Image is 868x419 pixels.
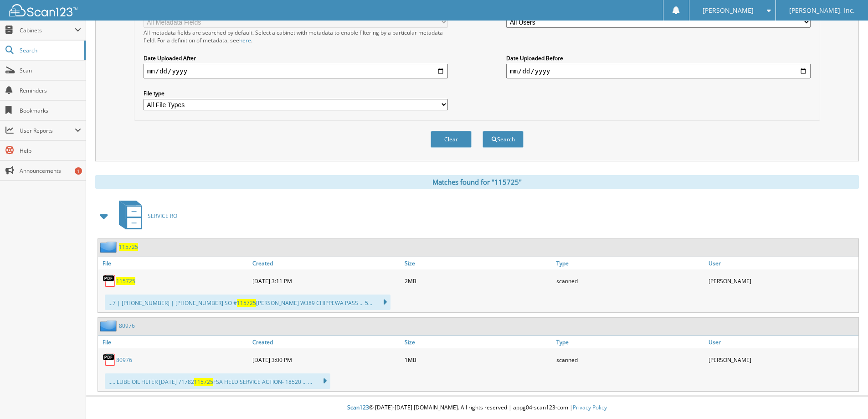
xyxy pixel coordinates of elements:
[706,257,858,269] a: User
[789,8,855,13] span: [PERSON_NAME], Inc.
[100,241,119,253] img: folder2.png
[706,351,858,369] div: [PERSON_NAME]
[703,8,754,13] span: [PERSON_NAME]
[237,299,256,307] span: 115725
[144,89,448,97] label: File type
[194,378,213,386] span: 115725
[239,36,251,44] a: here
[706,336,858,348] a: User
[554,257,706,269] a: Type
[113,198,177,234] a: SERVICE RO
[20,26,75,34] span: Cabinets
[706,272,858,290] div: [PERSON_NAME]
[573,403,607,411] a: Privacy Policy
[20,147,81,155] span: Help
[144,64,448,78] input: start
[116,356,132,364] a: 80976
[105,295,390,310] div: ...7 | [PHONE_NUMBER] | [PHONE_NUMBER] SO # [PERSON_NAME] W389 CHIPPEWA PASS ... 5...
[822,375,868,419] iframe: Chat Widget
[144,29,448,44] div: All metadata fields are searched by default. Select a cabinet with metadata to enable filtering b...
[20,107,81,114] span: Bookmarks
[105,373,330,389] div: ..... LUBE OIL FILTER [DATE] 71782 FSA FIELD SERVICE ACTION- 18520 ... ...
[95,175,859,189] div: Matches found for "115725"
[506,54,811,62] label: Date Uploaded Before
[148,212,177,220] span: SERVICE RO
[347,403,369,411] span: Scan123
[103,353,116,367] img: PDF.png
[75,167,82,175] div: 1
[20,47,80,54] span: Search
[250,336,402,348] a: Created
[20,87,81,94] span: Reminders
[144,54,448,62] label: Date Uploaded After
[506,64,811,78] input: end
[431,131,472,148] button: Clear
[250,257,402,269] a: Created
[250,272,402,290] div: [DATE] 3:11 PM
[9,4,77,16] img: scan123-logo-white.svg
[250,351,402,369] div: [DATE] 3:00 PM
[554,272,706,290] div: scanned
[116,277,135,285] a: 115725
[20,167,81,175] span: Announcements
[554,351,706,369] div: scanned
[483,131,524,148] button: Search
[20,67,81,74] span: Scan
[100,320,119,331] img: folder2.png
[402,272,555,290] div: 2MB
[402,351,555,369] div: 1MB
[103,274,116,288] img: PDF.png
[554,336,706,348] a: Type
[98,257,250,269] a: File
[402,336,555,348] a: Size
[119,243,138,251] a: 115725
[402,257,555,269] a: Size
[98,336,250,348] a: File
[86,397,868,419] div: © [DATE]-[DATE] [DOMAIN_NAME]. All rights reserved | appg04-scan123-com |
[20,127,75,134] span: User Reports
[119,322,135,330] a: 80976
